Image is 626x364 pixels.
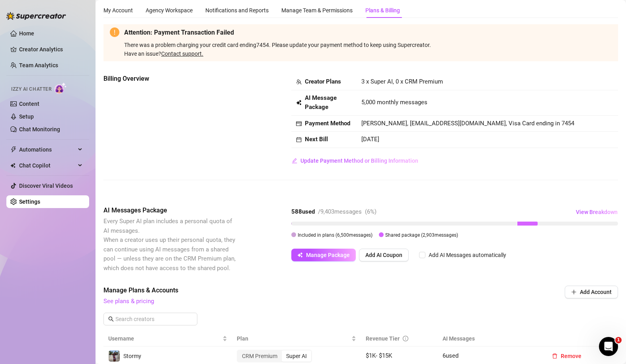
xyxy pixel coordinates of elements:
a: Setup [19,113,34,120]
span: $ 1K - $ 15K [366,352,392,359]
span: edit [292,158,297,164]
span: ( 6 %) [365,208,376,215]
span: team [296,79,302,85]
span: credit-card [296,121,302,127]
span: calendar [296,137,302,142]
span: 3 x Super AI, 0 x CRM Premium [361,78,443,85]
span: exclamation-circle [110,27,119,37]
th: Plan [232,331,361,346]
span: Included in plans ( 6,500 messages) [298,232,372,238]
span: Shared package ( 2,903 messages) [385,232,458,238]
span: Billing Overview [103,74,237,84]
button: Update Payment Method or Billing Information [291,154,419,167]
button: Manage Package [291,249,356,261]
button: View Breakdown [575,206,618,218]
span: Remove [561,353,581,359]
span: Revenue Tier [366,335,400,342]
strong: AI Message Package [305,94,337,111]
img: Stormy [109,350,120,362]
button: Add AI Coupon [359,249,409,261]
span: Update Payment Method or Billing Information [300,158,418,164]
span: There was a problem charging your credit card ending 7454 . Please update your payment method to ... [124,42,612,58]
span: Username [108,334,221,343]
a: Creator Analytics [19,43,83,56]
strong: Next Bill [305,136,328,143]
span: info-circle [403,336,408,341]
a: Team Analytics [19,62,58,68]
a: Content [19,101,39,107]
th: AI Messages [438,331,541,346]
th: Username [103,331,232,346]
span: Add AI Coupon [365,252,402,258]
iframe: Intercom live chat [599,337,618,356]
strong: Payment Method [305,120,350,127]
span: thunderbolt [10,146,17,153]
span: Manage Package [306,252,350,258]
span: Chat Copilot [19,159,76,172]
span: / 9,403 messages [318,208,362,215]
div: segmented control [237,350,312,362]
div: Plans & Billing [365,6,400,15]
button: Remove [546,350,588,362]
div: My Account [103,6,133,15]
a: See plans & pricing [103,298,154,305]
span: Add Account [580,289,612,295]
span: [PERSON_NAME], [EMAIL_ADDRESS][DOMAIN_NAME], Visa Card ending in 7454 [361,120,574,127]
button: Add Account [565,286,618,298]
span: [DATE] [361,136,379,143]
div: Agency Workspace [146,6,193,15]
span: View Breakdown [576,209,618,215]
a: Contact support. [161,51,203,57]
span: Izzy AI Chatter [11,86,51,93]
div: Add AI Messages automatically [429,251,506,259]
strong: Attention: Payment Transaction Failed [124,29,234,36]
input: Search creators [115,315,186,323]
span: Automations [19,143,76,156]
strong: 588 used [291,208,315,215]
img: AI Chatter [55,82,67,94]
span: Stormy [123,353,141,359]
div: Super AI [282,350,311,362]
span: Plan [237,334,349,343]
div: Manage Team & Permissions [281,6,353,15]
span: delete [552,353,558,359]
div: Have an issue? [124,49,612,58]
img: Chat Copilot [10,163,16,168]
div: CRM Premium [238,350,282,362]
span: 5,000 monthly messages [361,98,427,107]
div: Notifications and Reports [205,6,269,15]
img: logo-BBDzfeDw.svg [6,12,66,20]
a: Discover Viral Videos [19,183,73,189]
span: Every Super AI plan includes a personal quota of AI messages. When a creator uses up their person... [103,218,236,272]
span: search [108,316,114,322]
span: 6 used [443,352,458,359]
strong: Creator Plans [305,78,341,85]
span: Manage Plans & Accounts [103,286,511,295]
span: 1 [615,337,622,343]
span: plus [571,289,577,295]
span: AI Messages Package [103,206,237,215]
a: Settings [19,199,40,205]
a: Chat Monitoring [19,126,60,132]
a: Home [19,30,34,37]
